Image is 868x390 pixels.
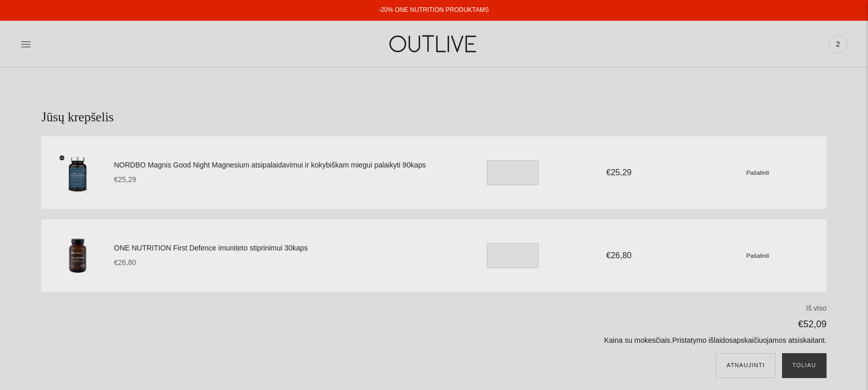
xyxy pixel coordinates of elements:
a: -20% ONE NUTRITION PRODUKTAMS [379,6,489,13]
input: Translation missing: en.cart.general.item_quantity [487,160,539,185]
div: €25,29 [114,174,455,186]
a: NORDBO Magnis Good Night Magnesium atsipalaidavimui ir kokybiškam miegui palaikyti 90kaps [114,159,455,172]
button: Toliau [782,353,827,378]
a: 2 [829,33,847,55]
span: 2 [831,37,845,51]
p: Kaina su mokesčiais. apskaičiuojamos atsiskaitant. [316,335,827,347]
div: €26,80 [114,257,455,269]
small: Pašalinti [746,252,769,259]
p: Iš viso [316,302,827,315]
div: €25,29 [560,165,677,179]
a: Pašalinti [746,168,769,176]
img: NORDBO Magnis Good Night Magnesium atsipalaidavimui ir kokybiškam miegui palaikyti 90kaps [52,147,104,199]
small: Pašalinti [746,169,769,176]
img: OUTLIVE [369,26,499,62]
a: Pašalinti [746,251,769,259]
p: €52,09 [316,316,827,332]
input: Translation missing: en.cart.general.item_quantity [487,243,539,268]
div: €26,80 [560,248,677,262]
a: ONE NUTRITION First Defence imuniteto stiprinimui 30kaps [114,242,455,255]
img: ONE NUTRITION First Defence imuniteto stiprinimui 30kaps [52,230,104,282]
a: Pristatymo išlaidos [672,336,733,344]
button: Atnaujinti [716,353,776,378]
h1: Jūsų krepšelis [41,109,827,126]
